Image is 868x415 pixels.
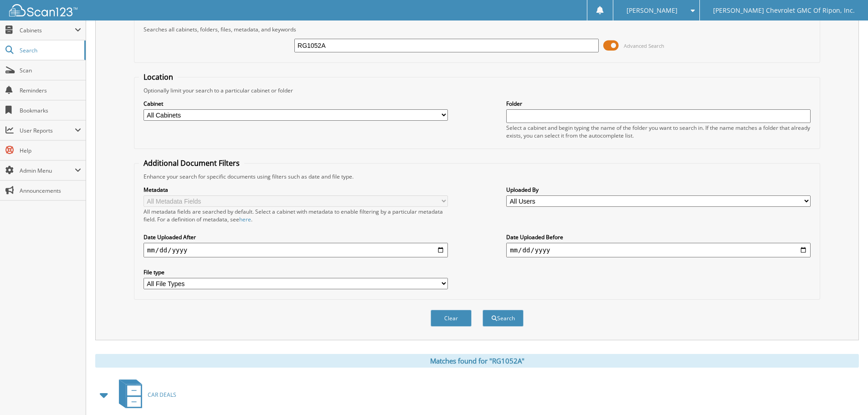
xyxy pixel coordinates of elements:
img: scan123-logo-white.svg [9,4,77,16]
div: Matches found for "RG1052A" [95,354,859,368]
legend: Additional Document Filters [139,158,244,168]
span: [PERSON_NAME] [627,8,678,13]
a: here [239,215,251,223]
label: Date Uploaded After [144,233,448,241]
div: Searches all cabinets, folders, files, metadata, and keywords [139,26,815,33]
input: start [144,243,448,257]
div: Enhance your search for specific documents using filters such as date and file type. [139,173,815,180]
button: Search [483,310,524,327]
label: Cabinet [144,100,448,108]
input: end [506,243,811,257]
span: Advanced Search [624,42,664,49]
span: Cabinets [20,26,75,34]
legend: Location [139,72,178,82]
label: Metadata [144,186,448,194]
iframe: Chat Widget [822,371,868,415]
label: File type [144,268,448,276]
span: Reminders [20,87,81,94]
span: Announcements [20,187,81,195]
button: Clear [431,310,472,327]
a: CAR DEALS [113,377,176,413]
div: Select a cabinet and begin typing the name of the folder you want to search in. If the name match... [506,124,811,139]
div: All metadata fields are searched by default. Select a cabinet with metadata to enable filtering b... [144,208,448,223]
span: CAR DEALS [148,391,176,399]
span: Search [20,46,80,54]
label: Folder [506,100,811,108]
span: Bookmarks [20,107,81,114]
label: Uploaded By [506,186,811,194]
span: Help [20,147,81,154]
span: Scan [20,67,81,74]
div: Optionally limit your search to a particular cabinet or folder [139,87,815,94]
label: Date Uploaded Before [506,233,811,241]
span: Admin Menu [20,167,75,174]
span: [PERSON_NAME] Chevrolet GMC Of Ripon, Inc. [713,8,855,13]
span: User Reports [20,127,75,134]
